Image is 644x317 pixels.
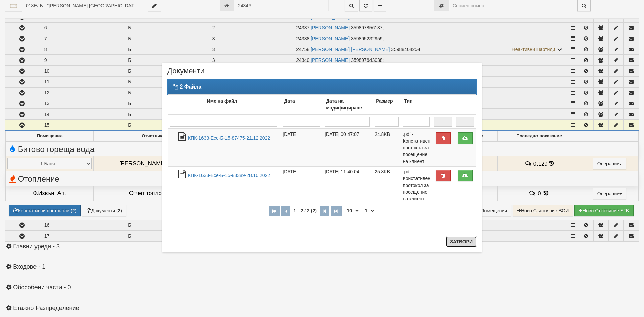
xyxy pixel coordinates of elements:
[432,94,454,115] td: : No sort applied, activate to apply an ascending sort
[188,173,270,178] a: КПК-1633-Есе-Б-15-83389-28.10.2022
[281,129,323,167] td: [DATE]
[323,129,373,167] td: [DATE] 00:47:07
[207,98,237,104] b: Име на файл
[281,94,323,115] td: Дата: No sort applied, activate to apply an ascending sort
[323,166,373,204] td: [DATE] 11:40:04
[373,129,401,167] td: 24.8KB
[168,166,476,204] tr: КПК-1633-Есе-Б-15-83389-28.10.2022.pdf - Констативен протокол за посещение на клиент
[281,206,290,216] button: Предишна страница
[373,94,401,115] td: Размер: No sort applied, activate to apply an ascending sort
[323,94,373,115] td: Дата на модифициране: No sort applied, activate to apply an ascending sort
[446,236,477,247] button: Затвори
[361,206,375,215] select: Страница номер
[454,94,476,115] td: : No sort applied, activate to apply an ascending sort
[281,166,323,204] td: [DATE]
[376,98,393,104] b: Размер
[284,98,295,104] b: Дата
[401,129,432,167] td: .pdf - Констативен протокол за посещение на клиент
[168,94,281,115] td: Име на файл: No sort applied, activate to apply an ascending sort
[292,208,318,213] span: 1 - 2 / 2 (2)
[404,98,413,104] b: Тип
[326,98,362,111] b: Дата на модифициране
[373,166,401,204] td: 25.8KB
[167,68,205,79] span: Документи
[188,135,270,141] a: КПК-1633-Есе-Б-15-87475-21.12.2022
[401,166,432,204] td: .pdf - Констативен протокол за посещение на клиент
[320,206,329,216] button: Следваща страница
[331,206,342,216] button: Последна страница
[269,206,280,216] button: Първа страница
[168,129,476,167] tr: КПК-1633-Есе-Б-15-87475-21.12.2022.pdf - Констативен протокол за посещение на клиент
[180,84,201,90] strong: 2 Файла
[343,206,360,215] select: Брой редове на страница
[401,94,432,115] td: Тип: No sort applied, activate to apply an ascending sort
